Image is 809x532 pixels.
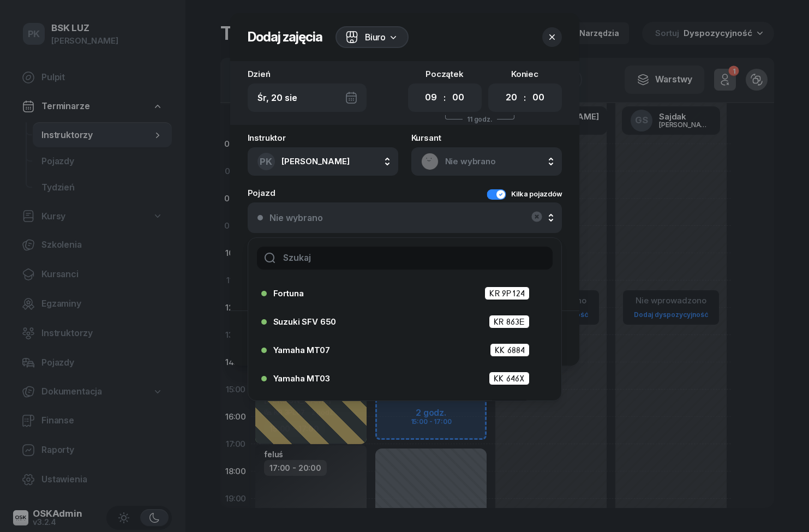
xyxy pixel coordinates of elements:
[489,315,530,328] span: KR 863E
[489,372,530,385] span: KK 646X
[365,31,386,44] div: Biuro
[248,147,398,176] button: PK[PERSON_NAME]
[273,346,330,354] span: Yamaha MT07
[248,28,322,46] h2: Dodaj zajęcia
[444,91,446,104] div: :
[273,289,304,297] span: Fortuna
[484,286,530,300] span: KR 9P124
[281,156,350,166] span: [PERSON_NAME]
[269,213,323,222] div: Nie wybrano
[489,400,530,414] span: KR 596F
[257,247,553,270] input: Szukaj
[445,154,552,169] span: Nie wybrano
[487,189,562,200] button: Kilka pojazdów
[490,343,530,357] span: KK 6884
[273,318,337,326] span: Suzuki SFV 650
[524,91,526,104] div: :
[260,157,272,166] span: PK
[248,202,562,233] button: Nie wybrano
[511,189,562,200] div: Kilka pojazdów
[273,374,330,382] span: Yamaha MT03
